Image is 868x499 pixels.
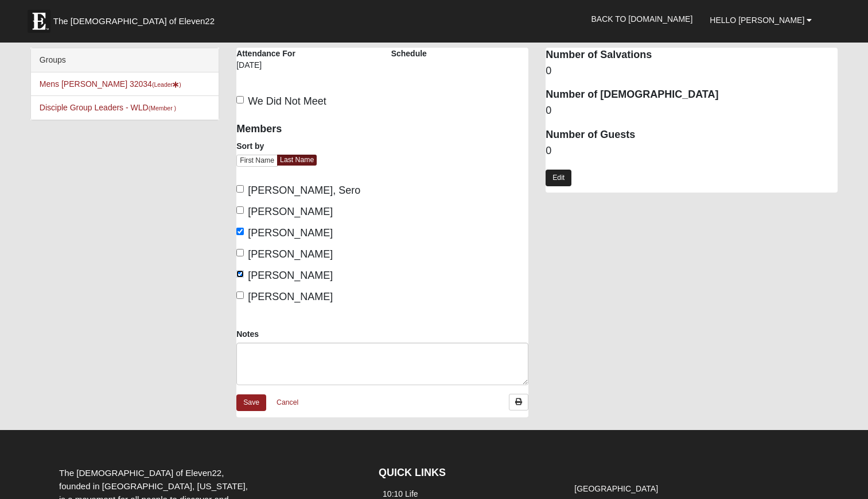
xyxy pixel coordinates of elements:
span: [PERSON_NAME] [248,248,333,260]
a: Back to [DOMAIN_NAME] [582,5,701,33]
span: The [DEMOGRAPHIC_DATA] of Eleven22 [53,16,215,27]
input: [PERSON_NAME], Sero [236,185,244,193]
input: [PERSON_NAME] [236,206,244,214]
label: Notes [236,328,259,340]
label: Schedule [391,48,427,59]
span: [PERSON_NAME] [248,291,333,302]
a: The [DEMOGRAPHIC_DATA] of Eleven22 [22,4,251,33]
small: (Member ) [149,105,176,112]
small: (Leader ) [152,81,181,88]
dd: 0 [546,144,838,159]
a: First Name [236,155,278,167]
div: [DATE] [236,59,297,79]
input: [PERSON_NAME] [236,249,244,256]
input: [PERSON_NAME] [236,291,244,299]
img: Eleven22 logo [28,10,50,33]
a: Disciple Group Leaders - WLD(Member ) [40,103,176,112]
span: [PERSON_NAME], Sero [248,185,360,196]
span: [PERSON_NAME] [248,227,333,239]
a: Last Name [277,155,317,166]
span: [PERSON_NAME] [248,270,333,281]
label: Sort by [236,140,264,152]
dt: Number of Guests [546,128,838,143]
a: Save [236,394,266,411]
a: Print Attendance Roster [509,394,528,410]
span: Hello [PERSON_NAME] [710,16,804,25]
a: Edit [546,170,571,186]
span: We Did Not Meet [248,95,326,107]
a: Cancel [269,394,306,412]
h4: Members [236,123,374,136]
a: Hello [PERSON_NAME] [701,6,820,34]
a: Mens [PERSON_NAME] 32034(Leader) [40,79,181,89]
input: We Did Not Meet [236,96,244,103]
dd: 0 [546,64,838,79]
dd: 0 [546,103,838,118]
input: [PERSON_NAME] [236,270,244,278]
dt: Number of [DEMOGRAPHIC_DATA] [546,87,838,102]
h4: QUICK LINKS [379,467,553,479]
dt: Number of Salvations [546,48,838,63]
div: Groups [31,48,219,72]
label: Attendance For [236,48,295,59]
input: [PERSON_NAME] [236,228,244,235]
span: [PERSON_NAME] [248,206,333,217]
